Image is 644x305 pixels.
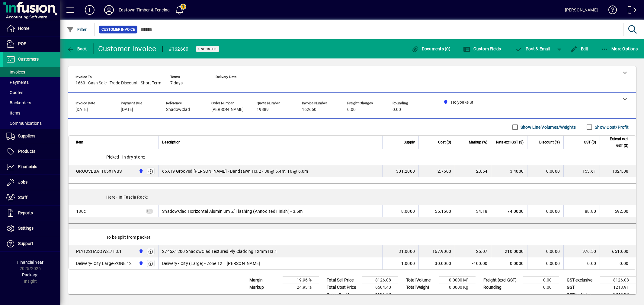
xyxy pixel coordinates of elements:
span: 301.2000 [396,168,415,174]
span: Items [6,111,20,115]
td: 6504.40 [362,284,398,291]
td: 167.9000 [418,245,455,257]
td: 1024.08 [600,165,636,177]
span: 65X19 Grooved [PERSON_NAME] - Bandsawn H3.2 - 38 @ 5.4m, 16 @ 6.0m [162,168,308,174]
a: Support [3,236,60,251]
td: 0.0000 M³ [439,277,476,284]
td: GST [564,284,600,291]
span: Package [22,272,38,277]
span: Extend excl GST ($) [604,136,628,149]
span: Invoices [6,70,25,74]
a: Payments [3,77,60,87]
td: Rounding [480,284,523,291]
td: 34.18 [455,205,491,217]
button: Custom Fields [462,43,503,54]
span: Delivery - City (Large) - Zone 12 = [PERSON_NAME] [162,260,260,266]
div: Delivery- City Large-ZONE 12 [76,260,132,266]
span: Custom Fields [463,46,501,51]
a: Financials [3,159,60,175]
span: Communications [6,121,42,126]
span: Payments [6,80,29,85]
button: Profile [99,5,119,15]
td: 8126.08 [600,277,636,284]
span: GL [147,209,152,213]
button: Add [80,5,99,15]
td: 25.07 [455,245,491,257]
span: Quotes [6,90,23,95]
div: To be split from packet: [69,229,636,245]
td: 1218.91 [600,284,636,291]
a: Quotes [3,87,60,98]
a: Items [3,108,60,118]
app-page-header-button: Back [60,43,94,54]
td: 0.0000 [527,165,563,177]
span: [DATE] [121,107,133,112]
span: POS [18,41,26,46]
td: -100.00 [455,257,491,269]
div: Customer Invoice [98,44,156,54]
span: Edit [570,46,588,51]
td: 0.0000 Kg [439,284,476,291]
td: 0.0000 [527,205,563,217]
span: [PERSON_NAME] [211,107,244,112]
button: Documents (0) [410,43,452,54]
td: 976.50 [563,245,600,257]
span: ShadowClad [166,107,190,112]
span: Holyoake St [137,168,144,175]
span: Backorders [6,100,31,105]
span: [DATE] [75,107,88,112]
td: 30.0000 [418,257,455,269]
td: Gross Profit [324,291,362,299]
td: Total Weight [403,284,439,291]
span: Discount (%) [539,139,560,146]
td: 0.0000 [527,245,563,257]
td: 6510.00 [600,245,636,257]
td: Markup [246,284,283,291]
a: Communications [3,118,60,128]
span: Settings [18,226,34,231]
div: [PERSON_NAME] [565,5,598,15]
td: 0.00 [600,257,636,269]
div: 3.4000 [495,168,524,174]
td: 1621.68 [362,291,398,299]
span: GST ($) [584,139,596,146]
span: Products [18,149,35,154]
span: Item [76,139,83,146]
div: #162660 [169,44,189,54]
a: Staff [3,190,60,205]
button: Edit [569,43,590,54]
span: P [526,46,528,51]
button: More Options [600,43,639,54]
div: PLY12SHADOW2.7H3.1 [76,248,122,254]
span: Financials [18,164,37,169]
td: Freight (excl GST) [480,277,523,284]
span: - [216,81,217,86]
a: Suppliers [3,129,60,144]
a: POS [3,36,60,52]
td: 8126.08 [362,277,398,284]
td: Total Sell Price [324,277,362,284]
td: 55.1500 [418,205,455,217]
td: 0.00 [563,257,600,269]
span: Cost ($) [438,139,451,146]
a: Settings [3,221,60,236]
span: Reports [18,210,33,215]
div: Eastown Timber & Fencing [119,5,170,15]
span: 7 days [170,81,183,86]
span: Support [18,241,33,246]
td: 0.00 [523,277,559,284]
span: Rate excl GST ($) [496,139,524,146]
td: Total Cost Price [324,284,362,291]
a: Knowledge Base [604,1,617,21]
td: 19.96 % [283,277,319,284]
label: Show Cost/Profit [594,124,629,130]
span: Supply [404,139,415,146]
td: 88.80 [563,205,600,217]
span: 0.00 [392,107,401,112]
span: 2745X1200 ShadowClad Textured Ply Cladding 12mm H3.1 [162,248,277,254]
span: 8.0000 [401,208,415,214]
td: 24.93 % [283,284,319,291]
span: More Options [601,46,638,51]
button: Filter [65,24,88,35]
div: 74.0000 [495,208,524,214]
